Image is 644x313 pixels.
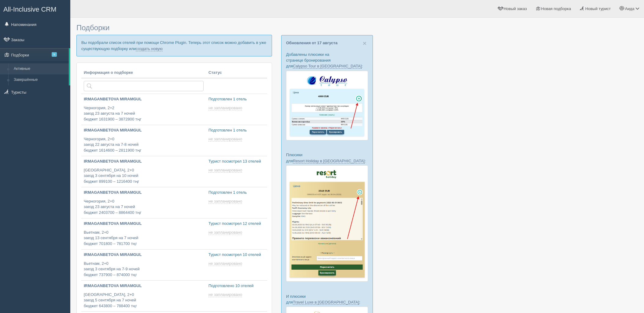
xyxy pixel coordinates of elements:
a: Resort Holiday в [GEOGRAPHIC_DATA] [293,159,365,164]
p: IRMAGANBETOVA MIRAMGUL [84,252,204,258]
p: IRMAGANBETOVA MIRAMGUL [84,283,204,289]
a: Travel Luxe в [GEOGRAPHIC_DATA] [293,300,359,305]
p: Подготовлено 10 отелей [208,283,265,289]
a: не запланировано [208,199,243,204]
span: Новый заказ [504,6,527,11]
span: 5 [52,52,57,57]
a: IRMAGANBETOVA MIRAMGUL Черногория, 2+0заезд 23 августа на 7 ночейбюджет 2403700 – 8864400 тңг [81,187,206,218]
p: Турист посмотрел 12 отелей [208,221,265,227]
p: Черногория, 2+0 заезд 22 августа на 7-8 ночей бюджет 1614600 – 2811900 тңг [84,136,204,153]
p: IRMAGANBETOVA MIRAMGUL [84,159,204,164]
a: не запланировано [208,292,243,297]
p: Турист посмотрел 10 отелей [208,252,265,258]
span: не запланировано [208,261,242,266]
span: не запланировано [208,168,242,173]
img: calypso-tour-proposal-crm-for-travel-agency.jpg [286,71,368,141]
span: Подборки [76,23,109,32]
a: IRMAGANBETOVA MIRAMGUL Черногория, 2+0заезд 22 августа на 7-8 ночейбюджет 1614600 – 2811900 тңг [81,125,206,156]
span: Новая подборка [541,6,571,11]
a: IRMAGANBETOVA MIRAMGUL Вьетнам, 2+0заезд 13 сентября на 7 ночейбюджет 701800 – 781700 тңг [81,218,206,249]
p: Вьетнам, 2+0 заезд 13 сентября на 7 ночей бюджет 701800 – 781700 тңг [84,230,204,247]
a: не запланировано [208,137,243,142]
p: [GEOGRAPHIC_DATA], 2+0 заезд 5 сентября на 7 ночей бюджет 643800 – 788400 тңг [84,292,204,309]
a: IRMAGANBETOVA MIRAMGUL Вьетнам, 2+0заезд 3 сентября на 7-9 ночейбюджет 737900 – 874000 тңг [81,250,206,280]
p: И плюсики для : [286,293,368,305]
a: Завершённые [11,74,69,85]
p: Добавлены плюсики на странице бронирования для : [286,52,368,69]
a: не запланировано [208,106,243,110]
a: IRMAGANBETOVA MIRAMGUL Черногория, 2+2заезд 23 августа на 7 ночейбюджет 1631900 – 3872800 тңг [81,94,206,125]
span: не запланировано [208,230,242,235]
span: Аида [625,6,635,11]
span: Новый турист [585,6,611,11]
p: Плюсики для : [286,152,368,164]
input: Поиск по стране или туристу [84,81,204,91]
p: IRMAGANBETOVA MIRAMGUL [84,190,204,196]
a: Активные [11,63,69,74]
a: не запланировано [208,230,243,235]
p: Турист посмотрел 13 отелей [208,159,265,164]
span: не запланировано [208,106,242,110]
p: Подготовлен 1 отель [208,190,265,196]
a: Calypso Tour в [GEOGRAPHIC_DATA] [293,64,362,69]
p: Вы подобрали список отелей при помощи Chrome Plugin. Теперь этот список можно добавить в уже суще... [76,35,272,56]
a: Обновления от 17 августа [286,41,337,45]
span: не запланировано [208,199,242,204]
img: resort-holiday-%D0%BF%D1%96%D0%B4%D0%B1%D1%96%D1%80%D0%BA%D0%B0-%D1%81%D1%80%D0%BC-%D0%B4%D0%BB%D... [286,165,368,282]
p: IRMAGANBETOVA MIRAMGUL [84,128,204,133]
p: Подготовлен 1 отель [208,96,265,102]
span: × [363,40,366,47]
th: Информация о подборке [81,67,206,78]
span: не запланировано [208,292,242,297]
a: не запланировано [208,168,243,173]
a: создать новую [136,46,163,51]
p: IRMAGANBETOVA MIRAMGUL [84,96,204,102]
p: Подготовлен 1 отель [208,128,265,133]
p: Вьетнам, 2+0 заезд 3 сентября на 7-9 ночей бюджет 737900 – 874000 тңг [84,261,204,278]
p: Черногория, 2+2 заезд 23 августа на 7 ночей бюджет 1631900 – 3872800 тңг [84,105,204,122]
a: не запланировано [208,261,243,266]
a: IRMAGANBETOVA MIRAMGUL [GEOGRAPHIC_DATA], 2+0заезд 3 сентября на 10 ночейбюджет 899100 – 1216400 тңг [81,156,206,187]
a: All-Inclusive CRM [0,0,70,17]
p: IRMAGANBETOVA MIRAMGUL [84,221,204,227]
a: IRMAGANBETOVA MIRAMGUL [GEOGRAPHIC_DATA], 2+0заезд 5 сентября на 7 ночейбюджет 643800 – 788400 тңг [81,281,206,311]
th: Статус [206,67,267,78]
span: All-Inclusive CRM [3,5,57,13]
p: [GEOGRAPHIC_DATA], 2+0 заезд 3 сентября на 10 ночей бюджет 899100 – 1216400 тңг [84,167,204,185]
span: не запланировано [208,137,242,142]
button: Close [363,40,366,46]
p: Черногория, 2+0 заезд 23 августа на 7 ночей бюджет 2403700 – 8864400 тңг [84,199,204,216]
